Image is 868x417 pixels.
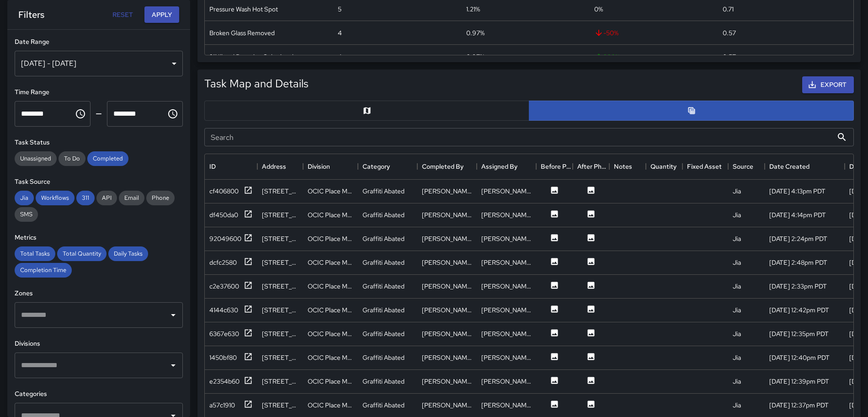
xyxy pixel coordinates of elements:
[308,234,353,243] div: OCIC Place Manager
[96,194,117,202] span: API
[362,305,405,315] div: Graffiti Abated
[262,234,298,243] div: 1016 Webster Street
[338,52,342,61] div: 4
[209,257,253,268] button: dcfc2580
[481,234,532,243] div: Sam Gonzalez
[362,258,405,267] div: Graffiti Abated
[209,154,216,179] div: ID
[422,282,472,291] div: Vann Lorm
[209,329,239,338] div: 6367e630
[728,154,765,179] div: Source
[308,210,353,219] div: OCIC Place Manager
[87,151,128,166] div: Completed
[362,353,405,362] div: Graffiti Abated
[723,5,734,14] div: 0.71
[76,194,95,202] span: 311
[209,234,241,243] div: 92049600
[209,187,239,196] div: cf406800
[723,28,736,37] div: 0.57
[481,353,532,362] div: Vann Lorm
[308,154,330,179] div: Division
[262,353,298,362] div: 59 10th Street
[769,234,827,243] div: 8/17/2025, 2:24pm PDT
[18,7,44,22] h6: Filters
[733,154,753,179] div: Source
[15,210,38,218] span: SMS
[481,377,532,386] div: Vann Lorm
[594,52,620,61] span: 300 %
[308,353,353,362] div: OCIC Place Manager
[687,106,696,115] svg: Table
[650,154,676,179] div: Quantity
[308,282,353,291] div: OCIC Place Manager
[108,250,148,257] span: Daily Tasks
[209,233,253,245] button: 92049600
[536,154,573,179] div: Before Photo
[209,186,253,197] button: cf406800
[646,154,682,179] div: Quantity
[15,289,183,299] h6: Zones
[15,263,72,278] div: Completion Time
[59,155,85,162] span: To Do
[422,401,472,410] div: Vann Lorm
[769,377,829,386] div: 8/17/2025, 12:39pm PDT
[308,377,353,386] div: OCIC Place Manager
[362,154,390,179] div: Category
[15,339,183,349] h6: Divisions
[422,234,472,243] div: Sam Gonzalez
[209,401,235,410] div: a57c1910
[15,151,57,166] div: Unassigned
[209,210,238,219] div: df450da0
[733,187,741,196] div: Jia
[15,233,183,243] h6: Metrics
[15,37,183,47] h6: Date Range
[209,352,253,364] button: 1450bf80
[769,329,829,338] div: 8/17/2025, 12:35pm PDT
[262,210,298,219] div: 375 9th Street
[733,234,741,243] div: Jia
[733,305,741,315] div: Jia
[481,154,517,179] div: Assigned By
[477,154,536,179] div: Assigned By
[262,282,298,291] div: 1016 Webster Street
[481,401,532,410] div: Vann Lorm
[262,258,298,267] div: 1016 Webster Street
[146,191,175,205] div: Phone
[362,106,372,115] svg: Map
[209,400,253,411] button: a57c1910
[422,154,463,179] div: Completed By
[209,28,275,37] div: Broken Glass Removed
[15,250,55,257] span: Total Tasks
[119,194,144,202] span: Email
[529,101,854,121] button: Table
[769,187,825,196] div: 8/17/2025, 4:13pm PDT
[15,87,183,97] h6: Time Range
[417,154,477,179] div: Completed By
[209,258,237,267] div: dcfc2580
[262,401,298,410] div: 59 10th Street
[614,154,632,179] div: Notes
[422,353,472,362] div: Vann Lorm
[733,353,741,362] div: Jia
[308,258,353,267] div: OCIC Place Manager
[769,282,827,291] div: 8/17/2025, 2:33pm PDT
[262,305,298,315] div: 59 10th Street
[209,376,253,387] button: e2354b60
[733,329,741,338] div: Jia
[362,210,405,219] div: Graffiti Abated
[15,51,183,76] div: [DATE] - [DATE]
[57,246,107,261] div: Total Quantity
[308,329,353,338] div: OCIC Place Manager
[308,305,353,315] div: OCIC Place Manager
[769,154,809,179] div: Date Created
[765,154,845,179] div: Date Created
[257,154,303,179] div: Address
[209,305,253,316] button: 4144c630
[481,210,532,219] div: Vann Lorm
[15,177,183,187] h6: Task Source
[209,305,238,315] div: 4144c630
[15,194,34,202] span: Jia
[209,5,278,14] div: Pressure Wash Hot Spot
[204,101,529,121] button: Map
[15,246,55,261] div: Total Tasks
